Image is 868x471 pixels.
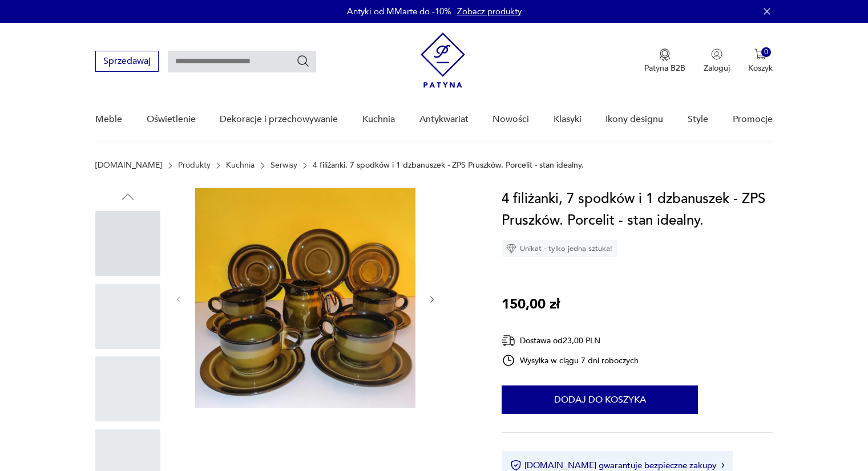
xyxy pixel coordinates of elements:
div: Dostawa od 23,00 PLN [502,334,639,348]
button: [DOMAIN_NAME] gwarantuje bezpieczne zakupy [510,460,724,471]
button: Dodaj do koszyka [502,385,698,414]
img: Patyna - sklep z meblami i dekoracjami vintage [421,33,465,88]
div: 0 [761,47,771,57]
a: Ikony designu [605,98,663,141]
a: Style [688,98,708,141]
a: Kuchnia [362,98,395,141]
button: 0Koszyk [748,48,773,74]
p: Patyna B2B [644,63,685,74]
a: Produkty [178,161,211,170]
img: Ikona diamentu [506,243,516,254]
button: Zaloguj [704,48,730,74]
a: Klasyki [554,98,582,141]
img: Ikonka użytkownika [711,48,722,60]
a: Promocje [733,98,773,141]
div: Unikat - tylko jedna sztuka! [502,240,617,257]
img: Ikona dostawy [502,334,515,348]
a: Antykwariat [419,98,469,141]
a: Sprzedawaj [95,58,159,66]
a: Oświetlenie [147,98,196,141]
img: Ikona koszyka [754,48,766,60]
button: Sprzedawaj [95,51,159,72]
p: Antyki od MMarte do -10% [347,6,451,17]
a: Nowości [492,98,529,141]
h1: 4 filiżanki, 7 spodków i 1 dzbanuszek - ZPS Pruszków. Porcelit - stan idealny. [502,188,773,232]
a: Meble [95,98,122,141]
img: Ikona certyfikatu [510,460,522,471]
button: Patyna B2B [644,48,685,74]
a: Serwisy [271,161,297,170]
div: Wysyłka w ciągu 7 dni roboczych [502,354,639,367]
p: 4 filiżanki, 7 spodków i 1 dzbanuszek - ZPS Pruszków. Porcelit - stan idealny. [313,161,584,170]
p: 150,00 zł [502,294,560,315]
a: Kuchnia [226,161,255,170]
a: Zobacz produkty [457,6,522,17]
a: Ikona medaluPatyna B2B [644,48,685,74]
img: Ikona medalu [659,48,671,61]
img: Zdjęcie produktu 4 filiżanki, 7 spodków i 1 dzbanuszek - ZPS Pruszków. Porcelit - stan idealny. [195,188,415,408]
a: Dekoracje i przechowywanie [220,98,338,141]
p: Zaloguj [704,63,730,74]
a: [DOMAIN_NAME] [95,161,162,170]
p: Koszyk [748,63,773,74]
img: Ikona strzałki w prawo [721,462,725,468]
button: Szukaj [296,54,310,68]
